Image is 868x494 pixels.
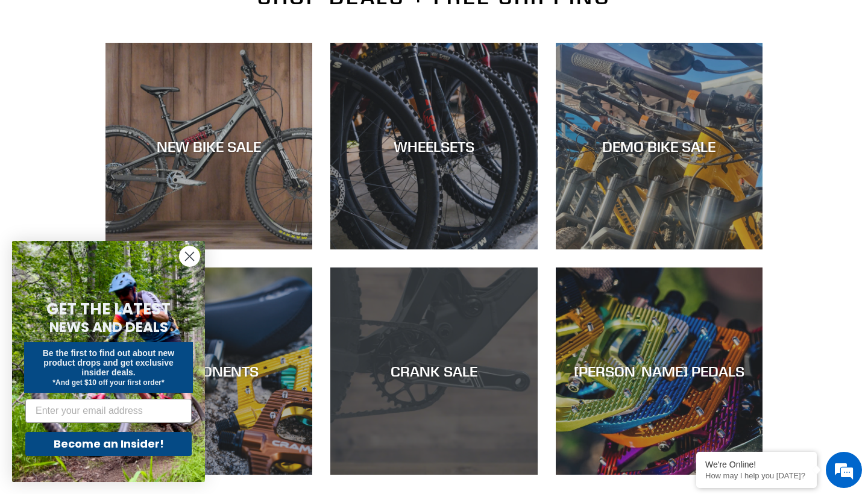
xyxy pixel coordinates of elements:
[556,137,763,155] div: DEMO BIKE SALE
[330,137,537,155] div: WHEELSETS
[25,399,192,423] input: Enter your email address
[105,43,312,249] a: NEW BIKE SALE
[43,348,175,377] span: Be the first to find out about new product drops and get exclusive insider deals.
[49,317,168,337] span: NEWS AND DEALS
[46,298,171,320] span: GET THE LATEST
[105,137,312,155] div: NEW BIKE SALE
[52,378,164,387] span: *And get $10 off your first order*
[556,363,763,380] div: [PERSON_NAME] PEDALS
[179,246,200,267] button: Close dialog
[25,432,192,456] button: Become an Insider!
[330,363,537,380] div: CRANK SALE
[556,43,763,249] a: DEMO BIKE SALE
[705,471,808,480] p: How may I help you today?
[330,267,537,474] a: CRANK SALE
[556,267,763,474] a: [PERSON_NAME] PEDALS
[705,460,808,469] div: We're Online!
[330,43,537,249] a: WHEELSETS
